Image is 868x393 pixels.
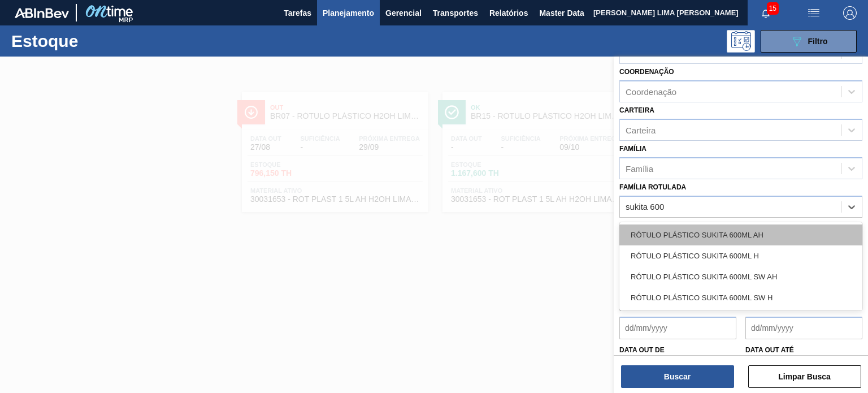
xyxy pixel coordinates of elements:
[619,145,646,153] label: Família
[433,6,478,20] span: Transportes
[619,287,862,308] div: RÓTULO PLÁSTICO SUKITA 600ML SW H
[385,6,422,20] span: Gerencial
[15,8,69,18] img: TNhmsLtSVTkK8tSr43FrP2fwEKptu5GPRR3wAAAABJRU5ErkJggg==
[727,30,755,53] div: Pogramando: nenhum usuário selecionado
[619,183,686,191] label: Família Rotulada
[626,125,656,135] div: Carteira
[539,6,584,20] span: Master Data
[843,6,857,20] img: Logout
[619,266,862,287] div: RÓTULO PLÁSTICO SUKITA 600ML SW AH
[808,37,828,46] span: Filtro
[619,222,676,230] label: Material ativo
[619,346,665,354] label: Data out de
[626,87,676,97] div: Coordenação
[767,2,779,15] span: 15
[619,224,862,245] div: RÓTULO PLÁSTICO SUKITA 600ML AH
[619,68,674,76] label: Coordenação
[745,317,862,339] input: dd/mm/yyyy
[626,163,653,173] div: Família
[11,34,173,47] h1: Estoque
[489,6,528,20] span: Relatórios
[323,6,374,20] span: Planejamento
[807,6,821,20] img: userActions
[619,106,654,114] label: Carteira
[745,346,794,354] label: Data out até
[761,30,857,53] button: Filtro
[619,245,862,266] div: RÓTULO PLÁSTICO SUKITA 600ML H
[284,6,311,20] span: Tarefas
[748,5,784,21] button: Notificações
[619,317,736,339] input: dd/mm/yyyy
